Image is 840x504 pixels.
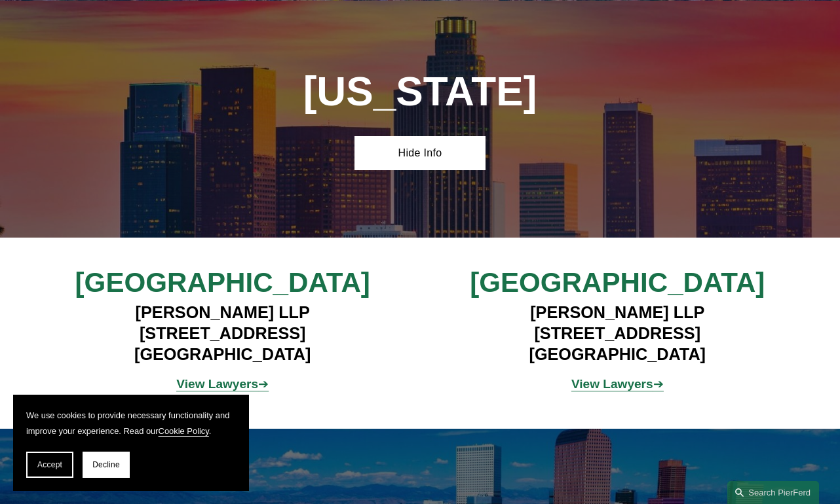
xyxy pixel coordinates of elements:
span: Decline [92,460,120,469]
a: View Lawyers➔ [176,377,269,391]
strong: View Lawyers [571,377,653,391]
a: Cookie Policy [159,426,209,436]
a: Hide Info [354,136,486,170]
a: View Lawyers➔ [571,377,664,391]
span: [GEOGRAPHIC_DATA] [75,267,370,298]
section: Cookie banner [13,395,249,491]
a: Search this site [727,481,819,504]
span: Accept [37,460,62,469]
span: ➔ [571,377,664,391]
span: [GEOGRAPHIC_DATA] [470,267,765,298]
h4: [PERSON_NAME] LLP [STREET_ADDRESS] [GEOGRAPHIC_DATA] [58,302,387,365]
h1: [US_STATE] [256,68,584,115]
p: We use cookies to provide necessary functionality and improve your experience. Read our . [26,408,236,439]
span: ➔ [176,377,269,391]
strong: View Lawyers [176,377,258,391]
button: Decline [83,452,130,478]
h4: [PERSON_NAME] LLP [STREET_ADDRESS] [GEOGRAPHIC_DATA] [453,302,782,365]
button: Accept [26,452,73,478]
